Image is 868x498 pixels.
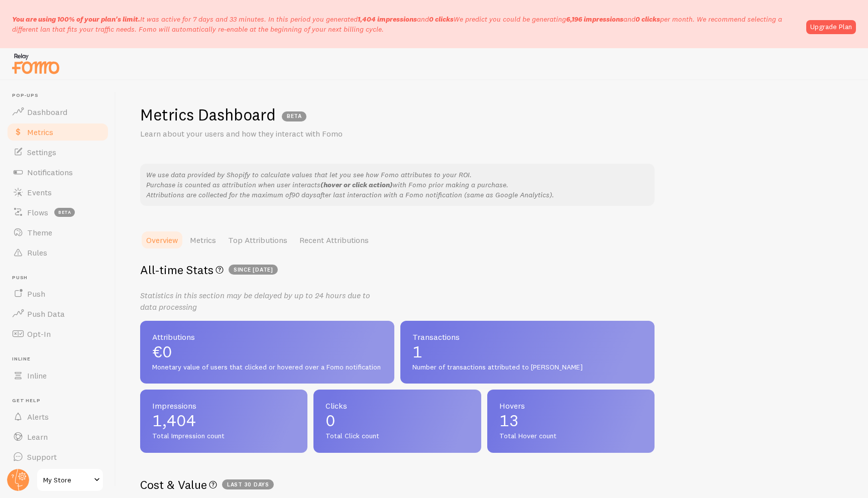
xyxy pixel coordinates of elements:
[27,227,52,237] span: Theme
[146,170,648,200] p: We use data provided by Shopify to calculate values that let you see how Fomo attributes to your ...
[6,122,110,142] a: Metrics
[6,222,110,242] a: Theme
[325,432,469,441] span: Total Click count
[36,468,104,492] a: My Store
[499,413,642,429] span: 13
[806,20,856,34] a: Upgrade Plan
[27,309,65,319] span: Push Data
[27,167,73,177] span: Notifications
[152,402,295,410] span: Impressions
[27,147,56,157] span: Settings
[12,398,110,404] span: Get Help
[6,427,110,447] a: Learn
[6,284,110,304] a: Push
[412,344,642,360] span: 1
[358,15,454,24] span: and
[152,344,382,360] span: €0
[358,15,417,24] b: 1,404 impressions
[27,289,45,299] span: Push
[6,304,110,324] a: Push Data
[27,432,48,442] span: Learn
[229,265,278,275] span: since [DATE]
[12,356,110,362] span: Inline
[6,182,110,202] a: Events
[27,247,47,258] span: Rules
[140,262,655,278] h2: All-time Stats
[27,207,48,217] span: Flows
[6,242,110,263] a: Rules
[54,208,75,217] span: beta
[27,412,49,422] span: Alerts
[499,402,642,410] span: Hovers
[6,324,110,344] a: Opt-In
[325,413,469,429] span: 0
[27,370,47,381] span: Inline
[27,452,57,462] span: Support
[152,333,382,341] span: Attributions
[27,187,52,197] span: Events
[291,190,316,199] em: 90 days
[27,329,51,339] span: Opt-In
[293,230,375,250] a: Recent Attributions
[140,104,276,125] h1: Metrics Dashboard
[12,92,110,99] span: Pop-ups
[43,474,91,486] span: My Store
[566,15,660,24] span: and
[412,363,642,372] span: Number of transactions attributed to [PERSON_NAME]
[152,413,295,429] span: 1,404
[12,275,110,281] span: Push
[27,107,67,117] span: Dashboard
[222,230,293,250] a: Top Attributions
[566,15,623,24] b: 6,196 impressions
[12,15,140,24] span: You are using 100% of your plan's limit.
[152,363,382,372] span: Monetary value of users that clicked or hovered over a Fomo notification
[11,51,61,76] img: fomo-relay-logo-orange.svg
[6,162,110,182] a: Notifications
[325,402,469,410] span: Clicks
[140,477,655,492] h2: Cost & Value
[27,127,53,137] span: Metrics
[140,230,184,250] a: Overview
[152,432,295,441] span: Total Impression count
[222,479,274,489] span: Last 30 days
[12,14,800,34] p: It was active for 7 days and 33 minutes. In this period you generated We predict you could be gen...
[6,407,110,427] a: Alerts
[6,142,110,162] a: Settings
[140,290,370,312] i: Statistics in this section may be delayed by up to 24 hours due to data processing
[6,447,110,467] a: Support
[6,365,110,386] a: Inline
[6,202,110,222] a: Flows beta
[429,15,454,24] b: 0 clicks
[320,180,393,189] b: (hover or click action)
[412,333,642,341] span: Transactions
[499,432,642,441] span: Total Hover count
[140,128,381,140] p: Learn about your users and how they interact with Fomo
[635,15,660,24] b: 0 clicks
[6,102,110,122] a: Dashboard
[184,230,222,250] a: Metrics
[282,111,306,121] span: BETA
